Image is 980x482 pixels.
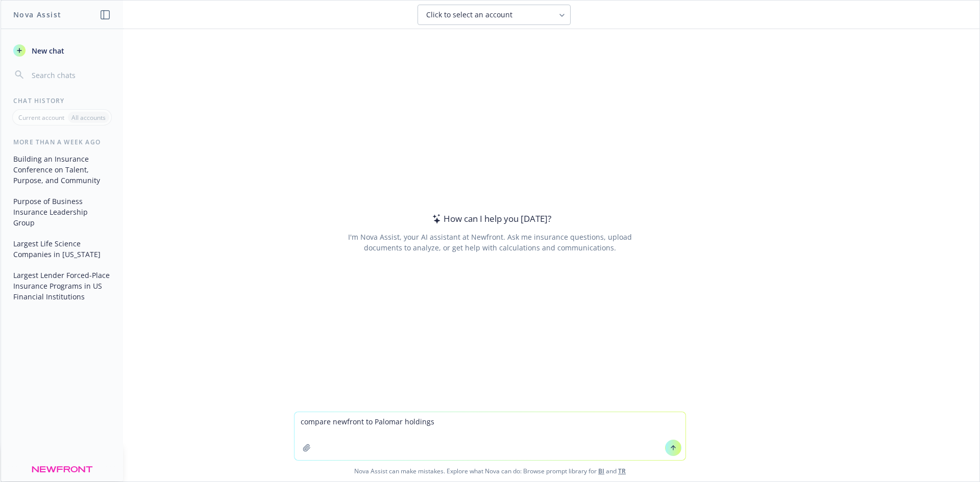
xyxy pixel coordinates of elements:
[598,467,604,475] a: BI
[429,212,551,225] div: How can I help you [DATE]?
[418,5,571,25] button: Click to select an account
[9,193,115,231] button: Purpose of Business Insurance Leadership Group
[9,150,115,189] button: Building an Insurance Conference on Talent, Purpose, and Community
[9,235,115,263] button: Largest Life Science Companies in [US_STATE]
[9,267,115,305] button: Largest Lender Forced-Place Insurance Programs in US Financial Institutions
[5,461,975,481] span: Nova Assist can make mistakes. Explore what Nova can do: Browse prompt library for and
[346,232,633,253] div: I'm Nova Assist, your AI assistant at Newfront. Ask me insurance questions, upload documents to a...
[295,412,685,460] textarea: compare newfront to Palomar holdings
[71,113,106,122] p: All accounts
[18,113,64,122] p: Current account
[9,41,115,60] button: New chat
[426,10,512,20] span: Click to select an account
[13,9,61,20] h1: Nova Assist
[1,96,123,105] div: Chat History
[1,138,123,146] div: More than a week ago
[30,45,64,56] span: New chat
[30,68,111,82] input: Search chats
[618,467,626,475] a: TR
